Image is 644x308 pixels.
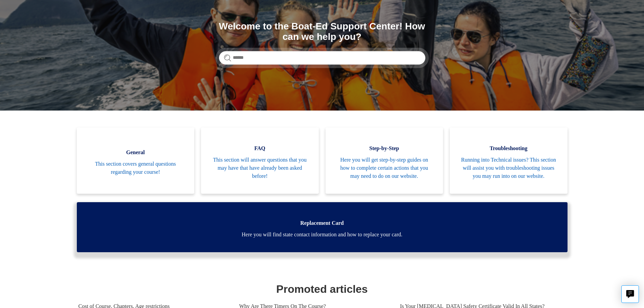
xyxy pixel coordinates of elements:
[460,156,557,180] span: Running into Technical issues? This section will assist you with troubleshooting issues you may r...
[87,160,184,176] span: This section covers general questions regarding your course!
[336,144,433,152] span: Step-by-Step
[77,202,568,252] a: Replacement Card Here you will find state contact information and how to replace your card.
[211,156,309,180] span: This section will answer questions that you may have that have already been asked before!
[87,148,184,157] span: General
[336,156,433,180] span: Here you will get step-by-step guides on how to complete certain actions that you may need to do ...
[326,127,443,194] a: Step-by-Step Here you will get step-by-step guides on how to complete certain actions that you ma...
[87,219,557,227] span: Replacement Card
[87,231,557,239] span: Here you will find state contact information and how to replace your card.
[219,51,425,65] input: Search
[621,285,639,303] button: Live chat
[460,144,557,152] span: Troubleshooting
[77,127,195,194] a: General This section covers general questions regarding your course!
[450,127,568,194] a: Troubleshooting Running into Technical issues? This section will assist you with troubleshooting ...
[201,127,319,194] a: FAQ This section will answer questions that you may have that have already been asked before!
[219,21,425,42] h1: Welcome to the Boat-Ed Support Center! How can we help you?
[211,144,309,152] span: FAQ
[79,281,566,297] h1: Promoted articles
